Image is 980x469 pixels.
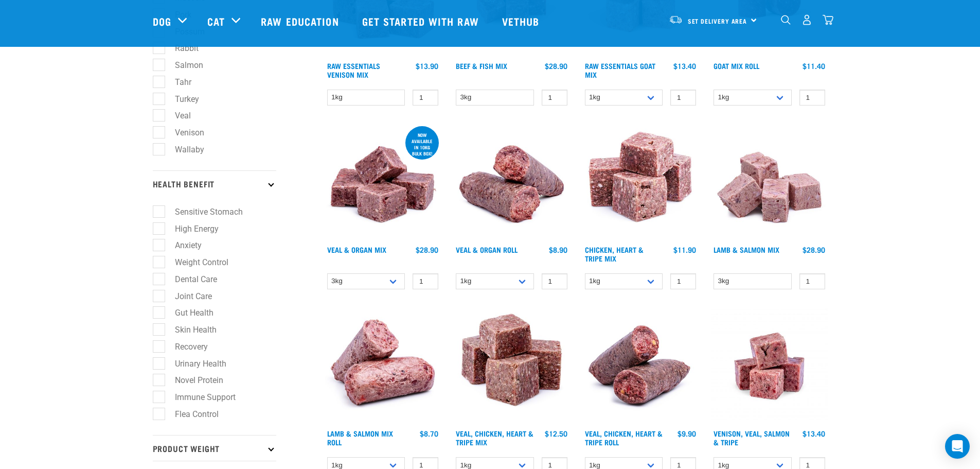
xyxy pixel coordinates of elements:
[158,323,221,336] label: Skin Health
[801,14,812,25] img: user.png
[585,248,644,259] a: Chicken, Heart & Tripe Mix
[405,127,439,161] div: now available in 10kg bulk box!
[711,308,828,425] img: Venison Veal Salmon Tripe 1621
[420,429,438,438] div: $8.70
[803,429,825,438] div: $13.40
[325,308,441,425] img: 1261 Lamb Salmon Roll 01
[158,76,195,89] label: Tahr
[585,431,663,443] a: Veal, Chicken, Heart & Tripe Roll
[670,90,696,106] input: 1
[582,308,699,425] img: 1263 Chicken Organ Roll 02
[453,124,570,241] img: Veal Organ Mix Roll 01
[153,170,276,196] p: Health Benefit
[251,1,351,42] a: Raw Education
[153,435,276,461] p: Product Weight
[545,62,567,70] div: $28.90
[582,124,699,241] img: 1062 Chicken Heart Tripe Mix 01
[327,64,380,76] a: Raw Essentials Venison Mix
[158,42,203,55] label: Rabbit
[158,306,218,319] label: Gut Health
[456,431,533,443] a: Veal, Chicken, Heart & Tripe Mix
[153,13,171,29] a: Dog
[453,308,570,425] img: Veal Chicken Heart Tripe Mix 01
[688,19,747,23] span: Set Delivery Area
[158,93,203,106] label: Turkey
[456,64,507,67] a: Beef & Fish Mix
[714,431,790,443] a: Venison, Veal, Salmon & Tripe
[413,273,438,289] input: 1
[714,64,759,67] a: Goat Mix Roll
[158,256,233,269] label: Weight Control
[456,248,518,251] a: Veal & Organ Roll
[549,246,567,254] div: $8.90
[711,124,828,241] img: 1029 Lamb Salmon Mix 01
[492,1,553,42] a: Vethub
[670,273,696,289] input: 1
[158,59,207,72] label: Salmon
[585,64,655,76] a: Raw Essentials Goat Mix
[158,109,195,122] label: Veal
[158,290,216,303] label: Joint Care
[673,246,696,254] div: $11.90
[158,126,208,139] label: Venison
[799,90,825,106] input: 1
[803,62,825,70] div: $11.40
[669,15,683,24] img: van-moving.png
[823,14,833,25] img: home-icon@2x.png
[158,143,208,156] label: Wallaby
[945,434,970,459] div: Open Intercom Messenger
[542,273,567,289] input: 1
[678,429,696,438] div: $9.90
[158,239,206,252] label: Anxiety
[158,340,212,353] label: Recovery
[158,391,240,404] label: Immune Support
[158,222,223,235] label: High Energy
[207,13,225,29] a: Cat
[413,90,438,106] input: 1
[416,246,438,254] div: $28.90
[325,124,441,241] img: 1158 Veal Organ Mix 01
[781,15,791,25] img: home-icon-1@2x.png
[714,248,779,251] a: Lamb & Salmon Mix
[158,357,230,370] label: Urinary Health
[673,62,696,70] div: $13.40
[158,273,221,286] label: Dental Care
[803,246,825,254] div: $28.90
[542,90,567,106] input: 1
[352,1,492,42] a: Get started with Raw
[158,205,247,218] label: Sensitive Stomach
[327,248,386,251] a: Veal & Organ Mix
[158,408,223,421] label: Flea Control
[799,273,825,289] input: 1
[545,429,567,438] div: $12.50
[416,62,438,70] div: $13.90
[327,431,393,443] a: Lamb & Salmon Mix Roll
[158,374,227,387] label: Novel Protein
